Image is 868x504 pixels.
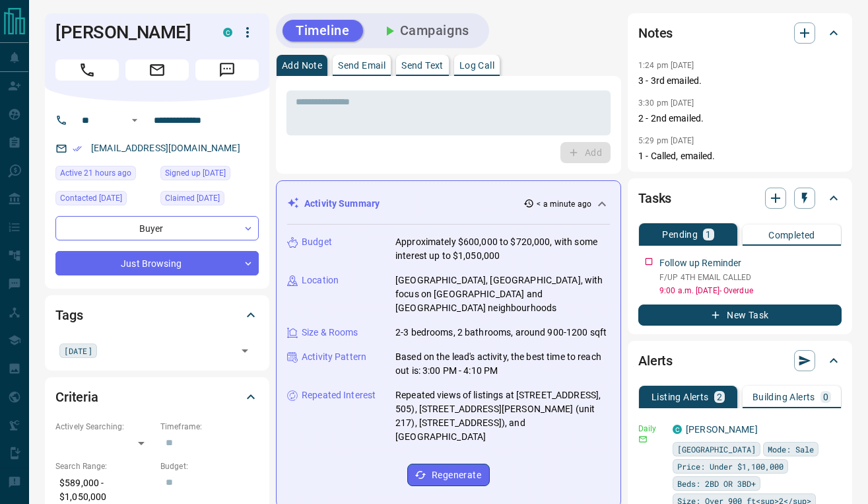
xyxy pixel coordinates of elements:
[160,191,259,209] div: Sun Sep 07 2025
[677,477,756,490] span: Beds: 2BD OR 3BD+
[55,381,259,413] div: Criteria
[55,460,154,472] p: Search Range:
[768,443,814,456] span: Mode: Sale
[55,386,98,408] h2: Criteria
[64,344,92,357] span: [DATE]
[236,342,254,360] button: Open
[651,392,709,402] p: Listing Alerts
[60,192,122,205] span: Contacted [DATE]
[55,59,119,81] span: Call
[638,423,665,435] p: Daily
[768,231,815,240] p: Completed
[302,326,358,340] p: Size & Rooms
[659,285,842,297] p: 9:00 a.m. [DATE] - Overdue
[283,20,363,42] button: Timeline
[302,273,339,287] p: Location
[165,192,220,205] span: Claimed [DATE]
[677,443,756,456] span: [GEOGRAPHIC_DATA]
[401,61,444,70] p: Send Text
[407,464,490,486] button: Regenerate
[638,136,694,145] p: 5:29 pm [DATE]
[395,235,610,263] p: Approximately $600,000 to $720,000, with some interest up to $1,050,000
[717,392,722,402] p: 2
[638,61,694,70] p: 1:24 pm [DATE]
[302,388,376,402] p: Repeated Interest
[160,166,259,184] div: Sun Sep 07 2025
[638,305,842,326] button: New Task
[55,305,83,326] h2: Tags
[706,230,711,239] p: 1
[638,182,842,214] div: Tasks
[55,299,259,331] div: Tags
[287,192,610,216] div: Activity Summary< a minute ago
[55,421,154,433] p: Actively Searching:
[638,435,648,444] svg: Email
[638,149,842,163] p: 1 - Called, emailed.
[55,166,154,184] div: Sun Sep 14 2025
[638,22,673,44] h2: Notes
[395,326,607,340] p: 2-3 bedrooms, 2 bathrooms, around 900-1200 sqft
[304,197,380,211] p: Activity Summary
[677,460,784,473] span: Price: Under $1,100,000
[659,271,842,283] p: F/UP 4TH EMAIL CALLED
[73,144,82,153] svg: Email Verified
[686,424,758,435] a: [PERSON_NAME]
[823,392,828,402] p: 0
[638,188,671,209] h2: Tasks
[638,98,694,108] p: 3:30 pm [DATE]
[638,112,842,126] p: 2 - 2nd emailed.
[55,216,259,240] div: Buyer
[125,59,189,81] span: Email
[127,112,143,128] button: Open
[195,59,259,81] span: Message
[55,251,259,275] div: Just Browsing
[368,20,483,42] button: Campaigns
[160,460,259,472] p: Budget:
[638,350,673,371] h2: Alerts
[395,350,610,378] p: Based on the lead's activity, the best time to reach out is: 3:00 PM - 4:10 PM
[673,425,682,434] div: condos.ca
[395,388,610,444] p: Repeated views of listings at [STREET_ADDRESS], 505), [STREET_ADDRESS][PERSON_NAME] (unit 217), [...
[60,166,131,180] span: Active 21 hours ago
[165,166,226,180] span: Signed up [DATE]
[91,143,240,153] a: [EMAIL_ADDRESS][DOMAIN_NAME]
[395,273,610,315] p: [GEOGRAPHIC_DATA], [GEOGRAPHIC_DATA], with focus on [GEOGRAPHIC_DATA] and [GEOGRAPHIC_DATA] neigh...
[537,198,591,210] p: < a minute ago
[282,61,322,70] p: Add Note
[302,235,332,249] p: Budget
[302,350,366,364] p: Activity Pattern
[223,28,232,37] div: condos.ca
[459,61,494,70] p: Log Call
[338,61,385,70] p: Send Email
[55,191,154,209] div: Sun Sep 07 2025
[638,74,842,88] p: 3 - 3rd emailed.
[659,256,741,270] p: Follow up Reminder
[638,345,842,377] div: Alerts
[662,230,698,239] p: Pending
[752,392,815,402] p: Building Alerts
[160,421,259,433] p: Timeframe:
[638,17,842,49] div: Notes
[55,22,203,43] h1: [PERSON_NAME]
